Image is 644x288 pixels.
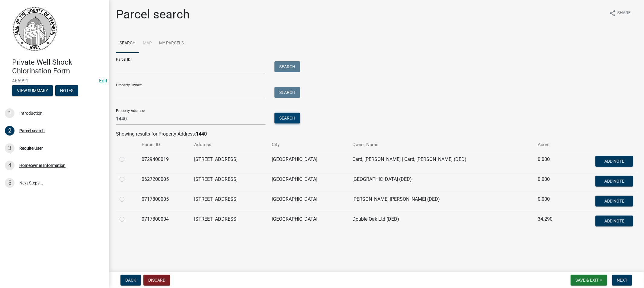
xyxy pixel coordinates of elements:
div: Homeowner Information [19,163,66,168]
button: Save & Exit [571,275,607,286]
div: Parcel search [19,129,45,133]
div: Require User [19,146,43,150]
button: Discard [143,275,170,286]
td: [GEOGRAPHIC_DATA] [268,212,349,232]
span: 466991 [12,78,97,84]
a: Edit [99,78,107,84]
th: Acres [534,138,568,152]
td: [GEOGRAPHIC_DATA] [268,172,349,192]
td: 0729400019 [138,152,191,172]
th: Owner Name [349,138,534,152]
a: My Parcels [155,34,187,53]
td: [STREET_ADDRESS] [191,212,268,232]
i: share [609,10,616,17]
td: Double Oak Ltd (DED) [349,212,534,232]
wm-modal-confirm: Edit Application Number [99,78,107,84]
button: Add Note [595,176,633,187]
span: Add Note [604,178,624,183]
td: [GEOGRAPHIC_DATA] [268,152,349,172]
td: 0.000 [534,192,568,212]
td: [STREET_ADDRESS] [191,152,268,172]
a: Search [116,34,139,53]
button: Add Note [595,196,633,206]
button: Next [612,275,632,286]
button: Add Note [595,216,633,226]
h4: Private Well Shock Chlorination Form [12,58,104,75]
button: Back [120,275,141,286]
button: View Summary [12,85,53,96]
h1: Parcel search [116,7,190,22]
span: Save & Exit [575,278,599,283]
th: City [268,138,349,152]
wm-modal-confirm: Notes [55,88,78,93]
span: Add Note [604,198,624,203]
td: [GEOGRAPHIC_DATA] [268,192,349,212]
button: Search [274,61,300,72]
td: Card, [PERSON_NAME] | Card, [PERSON_NAME] (DED) [349,152,534,172]
button: Notes [55,85,78,96]
strong: 1440 [196,131,207,137]
td: 34.290 [534,212,568,232]
td: 0717300004 [138,212,191,232]
button: Search [274,87,300,98]
th: Address [191,138,268,152]
div: Introduction [19,111,43,115]
td: [GEOGRAPHIC_DATA] (DED) [349,172,534,192]
span: Share [617,10,631,17]
button: Search [274,113,300,123]
wm-modal-confirm: Summary [12,88,53,93]
td: 0627200005 [138,172,191,192]
span: Add Note [604,158,624,163]
div: 3 [5,143,14,153]
td: 0.000 [534,152,568,172]
div: 4 [5,161,14,170]
button: Add Note [595,156,633,167]
span: Back [125,278,136,283]
div: 5 [5,178,14,188]
span: Next [617,278,627,283]
td: [STREET_ADDRESS] [191,172,268,192]
div: 2 [5,126,14,136]
span: Add Note [604,218,624,223]
button: shareShare [604,7,636,19]
div: 1 [5,108,14,118]
td: 0.000 [534,172,568,192]
td: [STREET_ADDRESS] [191,192,268,212]
th: Parcel ID [138,138,191,152]
div: Showing results for Property Address: [116,130,637,138]
img: Franklin County, Iowa [12,6,57,52]
td: [PERSON_NAME] [PERSON_NAME] (DED) [349,192,534,212]
td: 0717300005 [138,192,191,212]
